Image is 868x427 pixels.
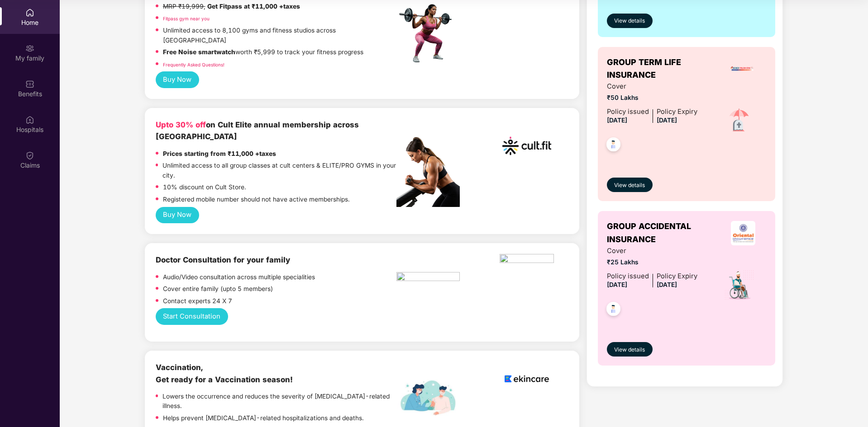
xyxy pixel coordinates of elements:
[500,119,554,173] img: cult.png
[163,284,273,294] p: Cover entire family (upto 5 members)
[607,246,697,256] span: Cover
[500,361,554,396] img: logoEkincare.png
[602,299,625,321] img: svg+xml;base64,PHN2ZyB4bWxucz0iaHR0cDovL3d3dy53My5vcmcvMjAwMC9zdmciIHdpZHRoPSI0OC45NDMiIGhlaWdodD...
[607,258,697,267] span: ₹25 Lakhs
[25,44,34,53] img: svg+xml;base64,PHN2ZyB3aWR0aD0iMjAiIGhlaWdodD0iMjAiIHZpZXdCb3g9IjAgMCAyMCAyMCIgZmlsbD0ibm9uZSIgeG...
[607,117,627,124] span: [DATE]
[163,3,205,10] del: MRP ₹19,999,
[607,14,653,28] button: View details
[207,3,300,10] strong: Get Fitpass at ₹11,000 +taxes
[163,150,276,157] strong: Prices starting from ₹11,000 +taxes
[607,93,697,103] span: ₹50 Lakhs
[724,269,755,301] img: icon
[25,80,34,89] img: svg+xml;base64,PHN2ZyBpZD0iQmVuZWZpdHMiIHhtbG5zPSJodHRwOi8vd3d3LnczLm9yZy8yMDAwL3N2ZyIgd2lkdGg9Ij...
[657,281,677,288] span: [DATE]
[607,281,627,288] span: [DATE]
[162,392,396,411] p: Lowers the occurrence and reduces the severity of [MEDICAL_DATA]-related illness.
[163,413,364,423] p: Helps prevent [MEDICAL_DATA]-related hospitalizations and deaths.
[602,135,625,157] img: svg+xml;base64,PHN2ZyB4bWxucz0iaHR0cDovL3d3dy53My5vcmcvMjAwMC9zdmciIHdpZHRoPSI0OC45NDMiIGhlaWdodD...
[657,107,697,117] div: Policy Expiry
[500,254,554,266] img: ekin.png
[163,48,235,56] strong: Free Noise smartwatch
[614,17,645,25] span: View details
[396,2,460,65] img: fpp.png
[156,308,228,325] button: Start Consultation
[607,178,653,192] button: View details
[156,71,199,88] button: Buy Now
[163,47,363,57] p: worth ₹5,999 to track your fitness progress
[25,151,34,160] img: svg+xml;base64,PHN2ZyBpZD0iQ2xhaW0iIHhtbG5zPSJodHRwOi8vd3d3LnczLm9yZy8yMDAwL3N2ZyIgd2lkdGg9IjIwIi...
[156,120,359,141] b: on Cult Elite annual membership across [GEOGRAPHIC_DATA]
[163,296,232,306] p: Contact experts 24 X 7
[163,62,224,67] a: Frequently Asked Questions!
[163,183,246,192] p: 10% discount on Cult Store.
[396,137,460,207] img: pc2.png
[396,380,460,416] img: labelEkincare.png
[614,181,645,190] span: View details
[607,271,649,282] div: Policy issued
[607,56,718,82] span: GROUP TERM LIFE INSURANCE
[723,105,755,136] img: icon
[156,363,293,384] b: Vaccination, Get ready for a Vaccination season!
[607,107,649,117] div: Policy issued
[607,342,653,357] button: View details
[730,56,754,81] img: insurerLogo
[607,81,697,92] span: Cover
[657,271,697,282] div: Policy Expiry
[163,16,210,21] a: Fitpass gym near you
[156,207,199,224] button: Buy Now
[156,255,290,264] b: Doctor Consultation for your family
[163,272,315,282] p: Audio/Video consultation across multiple specialities
[162,161,396,180] p: Unlimited access to all group classes at cult centers & ELITE/PRO GYMS in your city.
[25,115,34,124] img: svg+xml;base64,PHN2ZyBpZD0iSG9zcGl0YWxzIiB4bWxucz0iaHR0cDovL3d3dy53My5vcmcvMjAwMC9zdmciIHdpZHRoPS...
[731,221,755,245] img: insurerLogo
[156,120,206,129] b: Upto 30% off
[614,346,645,354] span: View details
[25,8,34,17] img: svg+xml;base64,PHN2ZyBpZD0iSG9tZSIgeG1sbnM9Imh0dHA6Ly93d3cudzMub3JnLzIwMDAvc3ZnIiB3aWR0aD0iMjAiIG...
[163,195,350,205] p: Registered mobile number should not have active memberships.
[657,117,677,124] span: [DATE]
[163,26,396,45] p: Unlimited access to 8,100 gyms and fitness studios across [GEOGRAPHIC_DATA]
[396,272,460,284] img: hcp.png
[607,220,720,246] span: GROUP ACCIDENTAL INSURANCE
